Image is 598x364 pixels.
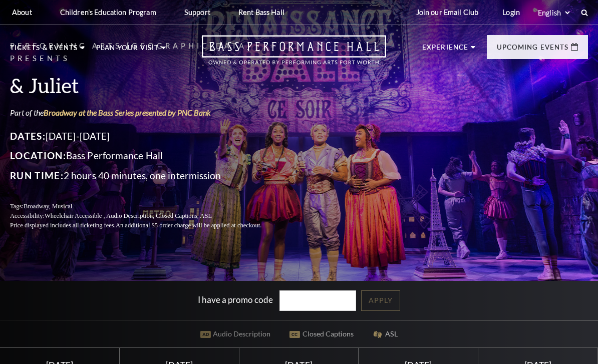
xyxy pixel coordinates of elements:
[198,294,273,305] label: I have a promo code
[10,211,285,221] p: Accessibility:
[10,128,285,144] p: [DATE]-[DATE]
[10,130,46,142] span: Dates:
[45,212,212,219] span: Wheelchair Accessible , Audio Description, Closed Captions, ASL
[10,73,285,98] h3: & Juliet
[10,170,64,181] span: Run Time:
[96,45,159,57] p: Plan Your Visit
[10,45,78,57] p: Tickets & Events
[24,203,72,210] span: Broadway, Musical
[10,221,285,230] p: Price displayed includes all ticketing fees.
[116,222,261,229] span: An additional $5 order charge will be applied at checkout.
[536,8,571,18] select: Select:
[10,150,66,161] span: Location:
[497,44,568,56] p: Upcoming Events
[238,8,284,17] p: Rent Bass Hall
[12,8,32,17] p: About
[10,148,285,164] p: Bass Performance Hall
[60,8,156,17] p: Children's Education Program
[184,8,210,17] p: Support
[422,44,468,56] p: Experience
[44,108,211,117] a: Broadway at the Bass Series presented by PNC Bank
[10,202,285,211] p: Tags:
[10,168,285,184] p: 2 hours 40 minutes, one intermission
[10,107,285,118] p: Part of the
